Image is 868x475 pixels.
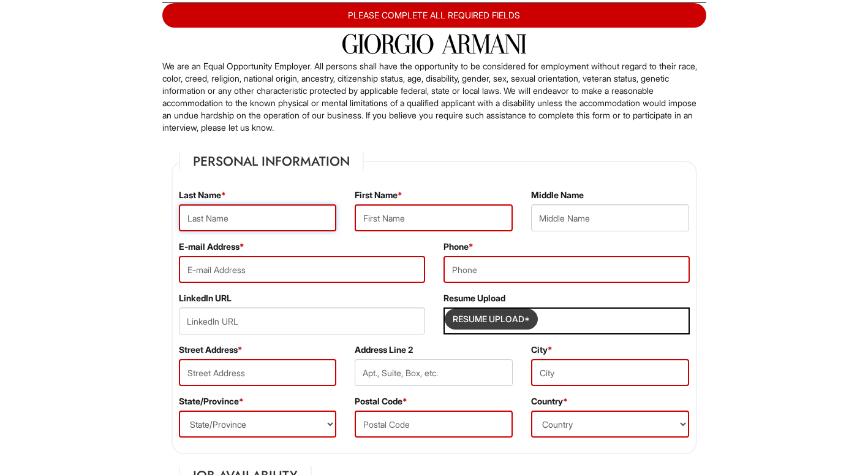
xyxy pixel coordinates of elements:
input: Phone [443,256,690,283]
label: Resume Upload [443,292,505,304]
input: Street Address [179,359,337,386]
input: Middle Name [531,204,689,231]
select: Country [531,411,689,438]
select: State/Province [179,411,337,438]
input: E-mail Address [179,256,425,283]
input: City [531,359,689,386]
label: Phone [443,241,474,253]
label: Street Address [179,344,243,356]
div: PLEASE COMPLETE ALL REQUIRED FIELDS [162,3,706,28]
label: First Name [355,189,402,201]
button: Resume Upload*Resume Upload* [445,309,538,330]
input: Last Name [179,204,337,231]
input: LinkedIn URL [179,307,425,334]
label: E-mail Address [179,241,244,253]
label: LinkedIn URL [179,292,232,304]
label: City [531,344,553,356]
label: Last Name [179,189,226,201]
input: Apt., Suite, Box, etc. [355,359,513,386]
input: First Name [355,204,513,231]
label: Middle Name [531,189,584,201]
label: Country [531,395,568,407]
label: Postal Code [355,395,407,407]
img: Giorgio Armani [342,34,526,54]
p: We are an Equal Opportunity Employer. All persons shall have the opportunity to be considered for... [162,60,706,134]
label: Address Line 2 [355,344,413,356]
input: Postal Code [355,411,513,438]
legend: Personal Information [179,152,364,171]
label: State/Province [179,395,244,407]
